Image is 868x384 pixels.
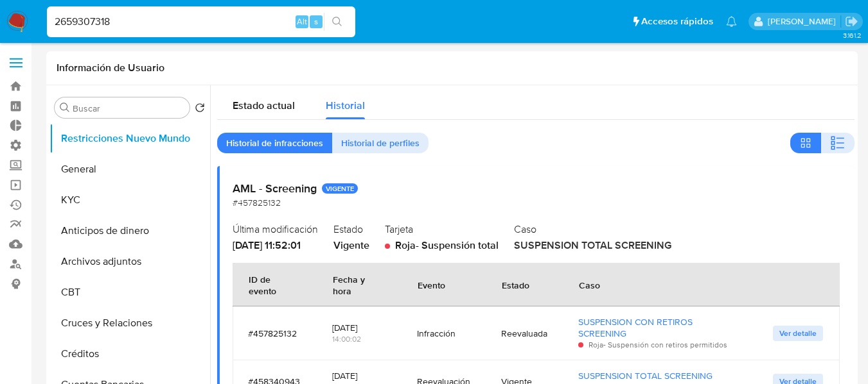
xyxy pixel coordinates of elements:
input: Buscar usuario o caso... [47,13,355,30]
h1: Información de Usuario [57,62,164,74]
span: Alt [297,15,307,28]
button: KYC [49,185,210,215]
button: Créditos [49,338,210,369]
button: Anticipos de dinero [49,215,210,246]
button: CBT [49,277,210,308]
span: s [314,15,318,28]
a: Salir [845,15,858,28]
span: Accesos rápidos [641,15,713,28]
p: zoe.breuer@mercadolibre.com [768,15,840,28]
a: Notificaciones [726,16,737,27]
button: search-icon [324,13,350,31]
button: Buscar [60,103,70,113]
button: Cruces y Relaciones [49,308,210,338]
button: Volver al orden por defecto [195,103,205,117]
button: General [49,154,210,185]
button: Archivos adjuntos [49,246,210,277]
input: Buscar [73,103,184,114]
button: Restricciones Nuevo Mundo [49,123,210,154]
